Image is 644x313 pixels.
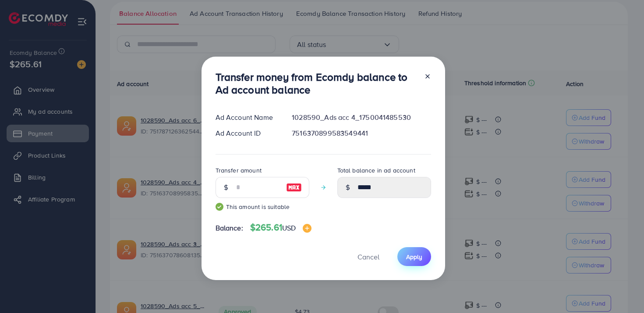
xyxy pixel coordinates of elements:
[285,128,438,138] div: 7516370899583549441
[216,223,243,233] span: Balance:
[357,252,379,262] span: Cancel
[209,128,285,138] div: Ad Account ID
[607,273,637,306] iframe: Chat
[397,247,431,266] button: Apply
[406,252,422,261] span: Apply
[216,203,223,211] img: guide
[286,182,302,193] img: image
[282,223,296,233] span: USD
[285,112,438,122] div: 1028590_Ads acc 4_1750041485530
[209,112,285,122] div: Ad Account Name
[347,247,390,266] button: Cancel
[216,202,309,211] small: This amount is suitable
[337,166,415,175] label: Total balance in ad account
[216,166,262,175] label: Transfer amount
[250,222,312,233] h4: $265.61
[216,71,417,96] h3: Transfer money from Ecomdy balance to Ad account balance
[303,224,311,233] img: image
